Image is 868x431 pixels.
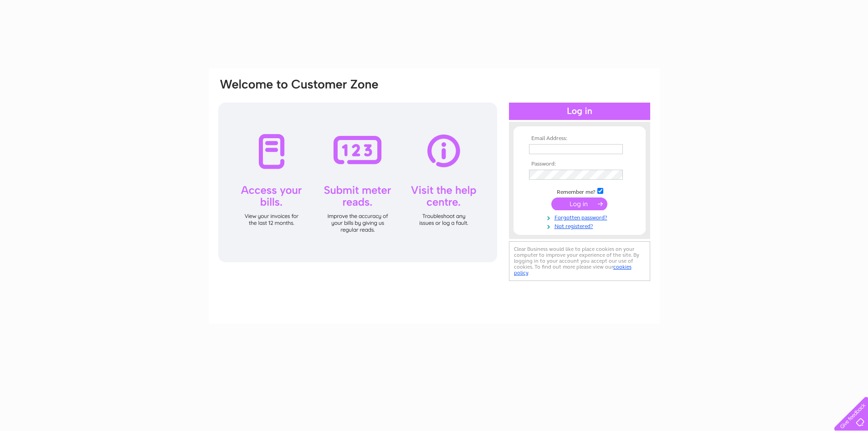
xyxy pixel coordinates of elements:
[514,264,632,276] a: cookies policy
[527,187,632,196] td: Remember me?
[527,161,632,167] th: Password:
[509,241,650,281] div: Clear Business would like to place cookies on your computer to improve your experience of the sit...
[527,135,632,142] th: Email Address:
[551,197,607,210] input: Submit
[529,213,632,221] a: Forgotten password?
[529,221,632,230] a: Not registered?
